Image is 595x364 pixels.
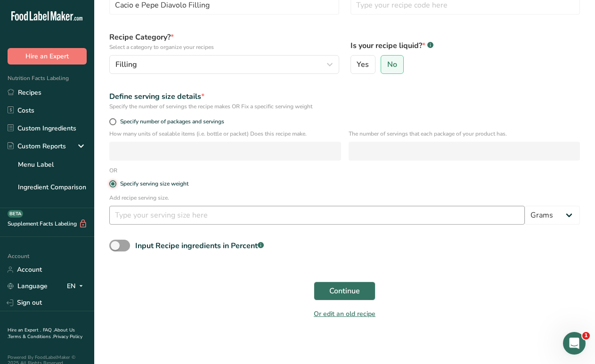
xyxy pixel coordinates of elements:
a: Language [8,278,48,294]
p: The number of servings that each package of your product has. [349,129,580,138]
button: Filling [109,55,339,74]
p: How many units of sealable items (i.e. bottle or packet) Does this recipe make. [109,129,341,138]
iframe: Intercom live chat [563,332,586,355]
a: Or edit an old recipe [314,309,375,318]
span: Yes [357,60,369,69]
div: Specify the number of servings the recipe makes OR Fix a specific serving weight [109,102,580,111]
div: Specify serving size weight [120,180,188,187]
div: Custom Reports [8,141,66,151]
a: Terms & Conditions . [8,333,53,340]
span: No [387,60,397,69]
p: Add recipe serving size. [109,194,580,202]
a: FAQ . [43,327,54,333]
span: 1 [582,332,590,340]
a: Privacy Policy [53,333,82,340]
label: Recipe Category? [109,32,339,51]
a: About Us . [8,327,75,340]
span: Specify number of packages and servings [116,118,224,125]
button: Hire an Expert [8,48,87,65]
p: Select a category to organize your recipes [109,43,339,51]
div: BETA [8,210,23,218]
div: Input Recipe ingredients in Percent [135,240,264,251]
div: Define serving size details [109,91,580,102]
button: Continue [314,282,375,300]
span: Continue [329,285,360,297]
div: OR [104,166,123,175]
a: Hire an Expert . [8,327,41,333]
div: EN [67,281,87,292]
input: Type your serving size here [109,206,525,225]
span: Filling [115,59,137,70]
label: Is your recipe liquid? [350,40,580,51]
